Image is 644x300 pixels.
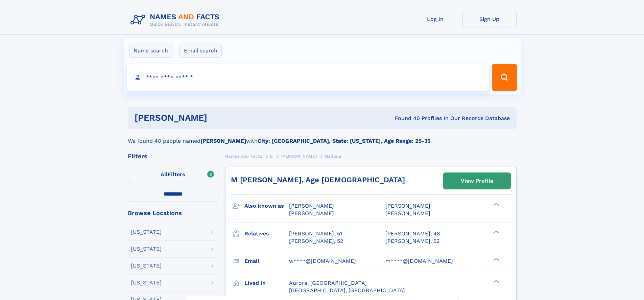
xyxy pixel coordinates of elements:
[131,246,162,252] div: [US_STATE]
[492,202,500,207] div: ❯
[281,154,317,159] span: [PERSON_NAME]
[270,154,273,159] span: D
[492,230,500,234] div: ❯
[289,237,343,245] a: [PERSON_NAME], 52
[462,11,517,27] a: Sign Up
[385,210,430,216] span: [PERSON_NAME]
[200,138,246,144] b: [PERSON_NAME]
[408,11,462,27] a: Log In
[301,115,510,122] div: Found 40 Profiles In Our Records Database
[131,229,162,235] div: [US_STATE]
[281,152,317,160] a: [PERSON_NAME]
[128,210,218,216] div: Browse Locations
[325,154,341,159] span: Madoua
[127,64,489,91] input: search input
[289,280,367,286] span: Aurora, [GEOGRAPHIC_DATA]
[244,228,289,239] h3: Relatives
[492,257,500,261] div: ❯
[244,200,289,212] h3: Also known as
[270,152,273,160] a: D
[289,287,405,294] span: [GEOGRAPHIC_DATA], [GEOGRAPHIC_DATA]
[289,210,334,216] span: [PERSON_NAME]
[492,64,517,91] button: Search Button
[289,230,342,237] a: [PERSON_NAME], 51
[131,263,162,269] div: [US_STATE]
[244,277,289,289] h3: Lived in
[289,203,334,209] span: [PERSON_NAME]
[461,173,493,189] div: View Profile
[244,255,289,267] h3: Email
[444,173,510,189] a: View Profile
[161,171,168,178] span: All
[225,152,262,160] a: Names and Facts
[128,11,225,29] img: Logo Names and Facts
[135,114,301,122] h1: [PERSON_NAME]
[231,176,405,184] a: M [PERSON_NAME], Age [DEMOGRAPHIC_DATA]
[131,280,162,285] div: [US_STATE]
[128,167,218,183] label: Filters
[128,153,218,159] div: Filters
[258,138,430,144] b: City: [GEOGRAPHIC_DATA], State: [US_STATE], Age Range: 25-35
[129,44,172,58] label: Name search
[128,129,517,145] div: We found 40 people named with .
[385,230,440,237] a: [PERSON_NAME], 48
[492,279,500,283] div: ❯
[385,203,430,209] span: [PERSON_NAME]
[180,44,222,58] label: Email search
[385,237,439,245] a: [PERSON_NAME], 52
